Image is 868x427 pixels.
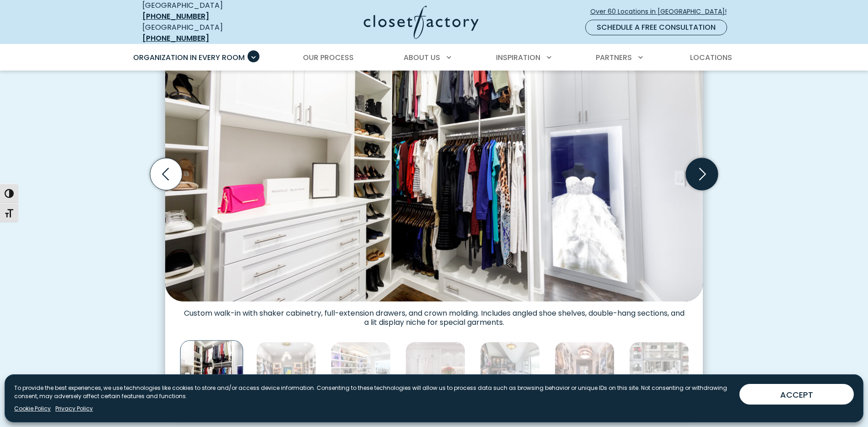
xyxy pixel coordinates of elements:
a: Cookie Policy [14,405,51,413]
span: Inspiration [496,52,540,63]
figcaption: Custom walk-in with shaker cabinetry, full-extension drawers, and crown molding. Includes angled ... [165,301,703,327]
div: [GEOGRAPHIC_DATA] [142,22,275,44]
img: Elegant white closet with symmetrical shelving, brass drawer handles [555,342,615,402]
img: Closet Factory Logo [364,5,479,39]
img: Modern gray closet with integrated lighting, glass display shelves for designer handbags, and a d... [629,342,689,402]
img: Custom walk-in with shaker cabinetry, full-extension drawers, and crown molding. Includes angled ... [165,21,703,301]
button: Previous slide [146,154,186,194]
img: Custom walk-in with shaker cabinetry, full-extension drawers, and crown molding. Includes angled ... [180,340,243,404]
span: Over 60 Locations in [GEOGRAPHIC_DATA]! [590,7,734,16]
img: Walk-in with dual islands, extensive hanging and shoe space, and accent-lit shelves highlighting ... [256,342,316,402]
a: Privacy Policy [55,405,93,413]
span: Locations [690,52,732,63]
span: Partners [596,52,632,63]
a: Schedule a Free Consultation [585,20,727,35]
nav: Primary Menu [127,45,742,71]
span: About Us [404,52,440,63]
span: Our Process [303,52,354,63]
img: Closet featuring a large white island, wall of shelves for shoes and boots, and a sparkling chand... [331,342,391,402]
a: [PHONE_NUMBER] [142,33,209,44]
button: ACCEPT [739,384,854,405]
a: Over 60 Locations in [GEOGRAPHIC_DATA]! [590,4,734,20]
p: To provide the best experiences, we use technologies like cookies to store and/or access device i... [14,384,732,400]
img: Stylish walk-in closet with black-framed glass cabinetry, island with shoe shelving [480,342,540,402]
span: Organization in Every Room [133,52,245,63]
a: [PHONE_NUMBER] [142,11,209,22]
img: Elegant white walk-in closet with ornate cabinetry, a center island, and classic molding [405,342,465,402]
button: Next slide [682,154,722,194]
